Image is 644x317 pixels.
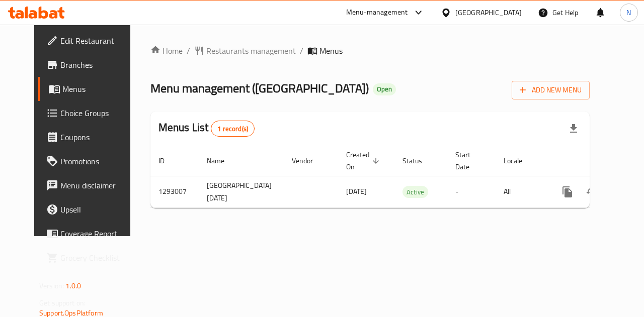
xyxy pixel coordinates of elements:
[520,84,582,96] span: Add New Menu
[187,45,190,57] li: /
[158,120,255,137] h2: Menus List
[38,246,142,270] a: Grocery Checklist
[60,107,134,119] span: Choice Groups
[300,45,303,57] li: /
[626,7,631,18] span: N
[38,197,142,222] a: Upsell
[292,155,326,167] span: Vendor
[60,35,134,47] span: Edit Restaurant
[60,228,134,240] span: Coverage Report
[206,45,296,57] span: Restaurants management
[150,176,199,207] td: 1293007
[561,117,586,141] div: Export file
[346,7,408,19] div: Menu-management
[60,203,134,216] span: Upsell
[455,149,484,173] span: Start Date
[150,45,183,57] a: Home
[38,101,142,125] a: Choice Groups
[373,85,396,93] span: Open
[207,155,237,167] span: Name
[403,186,428,198] span: Active
[496,176,547,207] td: All
[555,180,580,204] button: more
[199,176,284,207] td: [GEOGRAPHIC_DATA] [DATE]
[38,29,142,53] a: Edit Restaurant
[38,222,142,246] a: Coverage Report
[319,45,343,57] span: Menus
[38,77,142,101] a: Menus
[60,179,134,191] span: Menu disclaimer
[150,45,590,57] nav: breadcrumb
[38,173,142,197] a: Menu disclaimer
[60,131,134,143] span: Coupons
[60,59,134,71] span: Branches
[39,296,86,309] span: Get support on:
[194,45,296,57] a: Restaurants management
[580,180,604,204] button: Change Status
[39,279,64,292] span: Version:
[38,53,142,77] a: Branches
[62,83,134,95] span: Menus
[60,252,134,264] span: Grocery Checklist
[38,125,142,149] a: Coupons
[158,155,178,167] span: ID
[346,149,382,173] span: Created On
[403,155,435,167] span: Status
[512,81,590,99] button: Add New Menu
[346,185,367,198] span: [DATE]
[447,176,496,207] td: -
[38,149,142,173] a: Promotions
[65,279,81,292] span: 1.0.0
[211,121,255,137] div: Total records count
[373,83,396,95] div: Open
[504,155,535,167] span: Locale
[211,124,254,134] span: 1 record(s)
[455,7,522,18] div: [GEOGRAPHIC_DATA]
[150,77,369,99] span: Menu management ( [GEOGRAPHIC_DATA] )
[60,155,134,167] span: Promotions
